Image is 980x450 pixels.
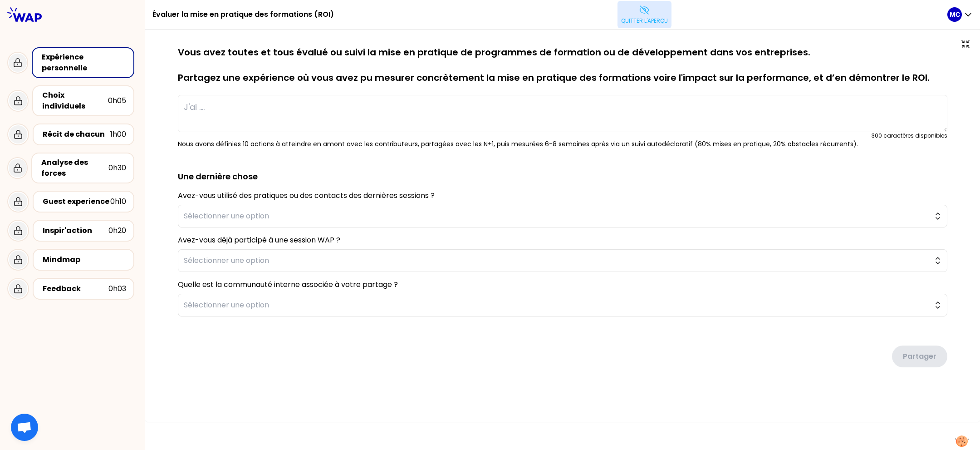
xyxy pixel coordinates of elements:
[178,46,947,84] p: Vous avez toutes et tous évalué ou suivi la mise en pratique de programmes de formation ou de dév...
[621,17,668,25] p: Quitter l'aperçu
[110,129,126,140] div: 1h00
[108,283,126,294] div: 0h03
[43,254,126,265] div: Mindmap
[178,205,947,227] button: Sélectionner une option
[184,211,929,222] span: Sélectionner une option
[178,156,947,183] h2: Une dernière chose
[178,294,947,316] button: Sélectionner une option
[43,283,108,294] div: Feedback
[178,190,435,201] label: Avez-vous utilisé des pratiques ou des contacts des dernières sessions ?
[178,235,340,245] label: Avez-vous déjà participé à une session WAP ?
[41,157,108,179] div: Analyse des forces
[617,1,671,28] button: Quitter l'aperçu
[178,249,947,272] button: Sélectionner une option
[892,346,947,367] button: Partager
[184,255,929,266] span: Sélectionner une option
[178,279,398,290] label: Quelle est la communauté interne associée à votre partage ?
[184,300,929,311] span: Sélectionner une option
[108,163,126,173] div: 0h30
[11,414,38,441] div: Ouvrir le chat
[43,196,110,207] div: Guest experience
[42,90,108,112] div: Choix individuels
[42,52,126,74] div: Expérience personnelle
[108,95,126,106] div: 0h05
[108,225,126,236] div: 0h20
[872,132,947,139] div: 300 caractères disponibles
[43,129,110,140] div: Récit de chacun
[110,196,126,207] div: 0h10
[43,225,108,236] div: Inspir'action
[950,10,960,19] p: MC
[947,7,973,22] button: MC
[178,139,947,148] p: Nous avons définies 10 actions à atteindre en amont avec les contributeurs, partagées avec les N+...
